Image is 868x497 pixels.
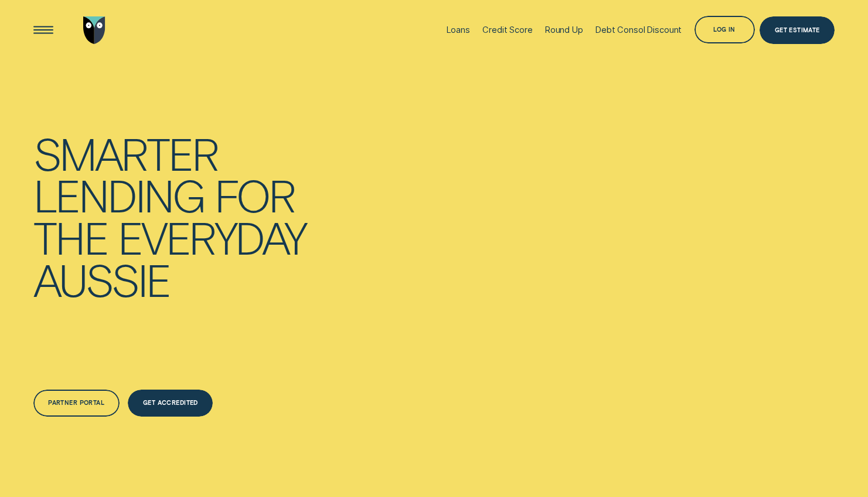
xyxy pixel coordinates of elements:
div: Round Up [545,25,583,35]
div: Credit Score [482,25,532,35]
a: Get Estimate [760,16,835,43]
a: Partner Portal [33,390,120,417]
div: Debt Consol Discount [595,25,682,35]
div: Loans [447,25,470,35]
a: Get Accredited [128,390,213,417]
h4: Smarter lending for the everyday Aussie [33,132,371,300]
button: Open Menu [30,16,57,43]
button: Log in [695,16,755,43]
img: Wisr [83,16,106,43]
